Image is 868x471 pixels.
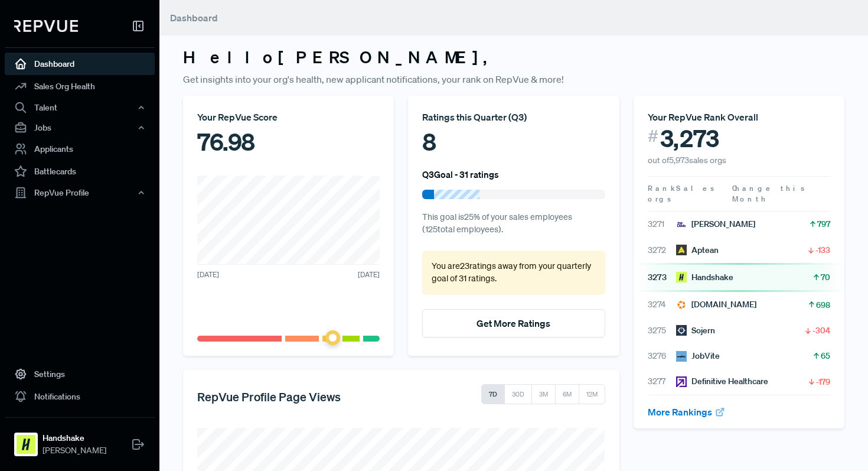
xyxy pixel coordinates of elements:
img: Handshake [17,435,35,454]
div: Definitive Healthcare [676,375,768,388]
p: Get insights into your org's health, new applicant notifications, your rank on RepVue & more! [183,72,844,86]
div: JobVite [676,350,720,362]
div: [DOMAIN_NAME] [676,298,756,311]
p: You are 23 ratings away from your quarterly goal of 31 ratings . [432,260,595,285]
span: [DATE] [358,269,380,280]
a: Dashboard [5,53,155,75]
img: Sojern [676,325,687,336]
span: 797 [817,218,830,230]
span: 3,273 [660,124,719,152]
span: -179 [816,376,830,388]
span: [PERSON_NAME] [43,444,106,457]
img: JobVite [676,351,687,362]
a: Sales Org Health [5,75,155,98]
h3: Hello [PERSON_NAME] , [183,47,844,67]
button: 3M [531,384,556,404]
div: Handshake [676,271,733,284]
span: Your RepVue Rank Overall [648,111,758,123]
span: -304 [812,324,830,336]
span: Change this Month [732,183,807,204]
span: 70 [821,271,830,283]
div: Sojern [676,324,715,337]
img: Homes.com [676,300,687,310]
span: 65 [821,350,830,362]
span: 3274 [648,298,676,311]
span: Rank [648,183,676,194]
img: Definitive Healthcare [676,376,687,387]
h6: Q3 Goal - 31 ratings [422,169,499,180]
a: HandshakeHandshake[PERSON_NAME] [5,417,155,462]
button: Jobs [5,118,155,138]
button: Get More Ratings [422,309,605,337]
span: [DATE] [197,269,219,280]
span: 3275 [648,324,676,337]
a: Applicants [5,138,155,160]
span: out of 5,973 sales orgs [648,155,726,165]
p: This goal is 25 % of your sales employees ( 125 total employees). [422,211,605,236]
span: Dashboard [170,12,218,24]
img: RepVue [14,20,78,32]
div: Aptean [676,244,719,256]
img: Handshake [676,272,687,282]
button: 12M [579,384,605,404]
span: 698 [816,299,830,311]
span: 3272 [648,244,676,256]
button: RepVue Profile [5,183,155,203]
button: 6M [555,384,579,404]
div: [PERSON_NAME] [676,218,755,230]
div: 76.98 [197,124,380,160]
button: 7D [481,384,505,404]
div: Your RepVue Score [197,110,380,124]
span: Sales orgs [648,183,716,204]
strong: Handshake [43,432,106,444]
button: 30D [504,384,532,404]
button: Talent [5,98,155,118]
span: 3273 [648,271,676,284]
span: 3277 [648,375,676,388]
a: Notifications [5,385,155,408]
span: 3276 [648,350,676,362]
img: Ziff Davis [676,219,687,230]
a: Battlecards [5,160,155,183]
h5: RepVue Profile Page Views [197,389,341,404]
img: Aptean [676,245,687,255]
div: Ratings this Quarter ( Q3 ) [422,110,605,124]
span: # [648,124,658,148]
a: More Rankings [648,406,726,418]
a: Settings [5,363,155,385]
div: 8 [422,124,605,160]
span: -133 [815,244,830,256]
span: 3271 [648,218,676,230]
